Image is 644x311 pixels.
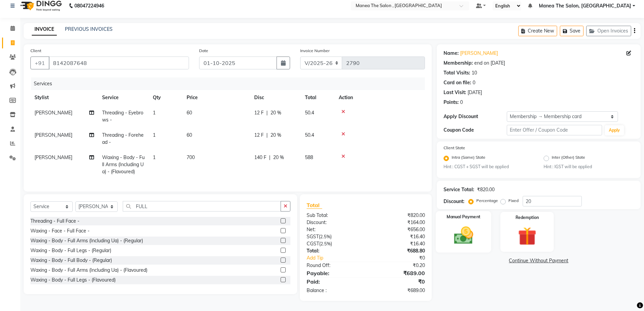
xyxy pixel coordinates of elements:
div: Sub Total: [302,212,366,219]
label: Inter (Other) State [552,154,585,162]
small: Hint : CGST + SGST will be applied [444,164,534,170]
button: Open Invoices [586,26,631,36]
th: Stylist [30,90,98,105]
a: Add Tip [302,254,376,262]
span: 700 [187,154,195,160]
th: Price [183,90,250,105]
div: Round Off: [302,262,366,269]
img: _gift.svg [512,225,542,248]
div: end on [DATE] [474,60,505,67]
small: Hint : IGST will be applied [544,164,634,170]
div: Waxing - Body - Full Arms (Including Ua) - (Flavoured) [30,267,147,274]
span: Total [307,202,322,209]
label: Client [30,48,41,54]
div: ₹0.20 [366,262,430,269]
span: 50.4 [305,132,314,138]
div: Last Visit: [444,89,466,96]
a: INVOICE [32,23,57,36]
a: [PERSON_NAME] [460,50,498,57]
button: Apply [605,125,624,135]
input: Search by Name/Mobile/Email/Code [49,57,189,69]
div: Balance : [302,287,366,294]
span: Manea The Salon, [GEOGRAPHIC_DATA] [539,2,631,9]
a: Continue Without Payment [438,257,639,264]
div: [DATE] [468,89,482,96]
span: 12 F [254,132,264,139]
button: Create New [518,26,557,36]
div: ₹0 [366,277,430,286]
button: Save [560,26,583,36]
label: Redemption [516,215,539,221]
span: 1 [153,154,156,160]
div: Net: [302,226,366,233]
div: Apply Discount [444,113,507,120]
span: [PERSON_NAME] [34,110,72,116]
span: SGST [307,234,319,240]
label: Invoice Number [300,48,330,54]
span: 20 % [270,109,281,116]
span: CGST [307,241,319,247]
input: Search or Scan [123,201,281,212]
div: ₹0 [377,254,430,262]
div: Payable: [302,269,366,277]
div: ₹16.40 [366,240,430,247]
div: Services [31,77,430,90]
span: 2.5% [320,241,331,246]
div: Waxing - Face - Full Face - [30,227,90,235]
div: Threading - Full Face - [30,218,79,225]
span: [PERSON_NAME] [34,132,72,138]
span: 1 [153,110,156,116]
span: 140 F [254,154,266,161]
th: Disc [250,90,301,105]
th: Service [98,90,149,105]
span: 20 % [270,132,281,139]
div: ( ) [302,240,366,247]
div: ₹16.40 [366,233,430,240]
span: 12 F [254,109,264,116]
div: ( ) [302,233,366,240]
div: Service Total: [444,186,474,193]
span: 50.4 [305,110,314,116]
label: Intra (Same) State [452,154,485,162]
span: Threading - Eyebrows - [102,110,143,123]
img: _cash.svg [448,225,479,247]
div: 0 [460,99,463,106]
div: Waxing - Body - Full Legs - (Flavoured) [30,276,116,284]
span: Waxing - Body - Full Arms (Including Ua) - (Flavoured) [102,154,145,175]
div: Total: [302,247,366,254]
span: 588 [305,154,313,160]
label: Client State [444,145,465,151]
div: Discount: [302,219,366,226]
div: ₹656.00 [366,226,430,233]
div: ₹689.00 [366,287,430,294]
span: 60 [187,132,192,138]
div: ₹164.00 [366,219,430,226]
div: Name: [444,50,459,57]
div: Total Visits: [444,69,470,76]
span: | [266,109,268,116]
input: Enter Offer / Coupon Code [507,125,602,135]
th: Total [301,90,335,105]
div: Card on file: [444,79,471,86]
div: Waxing - Body - Full Arms (Including Ua) - (Regular) [30,237,143,244]
div: 10 [472,69,477,76]
div: Points: [444,99,459,106]
span: | [266,132,268,139]
div: Membership: [444,60,473,67]
label: Fixed [508,198,519,204]
span: [PERSON_NAME] [34,154,72,160]
span: 20 % [273,154,284,161]
button: +91 [30,57,49,69]
div: Discount: [444,198,464,205]
th: Action [335,90,425,105]
div: Waxing - Body - Full Body - (Regular) [30,257,112,264]
div: Waxing - Body - Full Legs - (Regular) [30,247,111,254]
div: ₹820.00 [477,186,495,193]
div: ₹689.00 [366,269,430,277]
div: Coupon Code [444,127,507,134]
div: 0 [473,79,475,86]
label: Percentage [476,198,498,204]
span: 2.5% [320,234,330,239]
span: 60 [187,110,192,116]
label: Manual Payment [447,214,480,220]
